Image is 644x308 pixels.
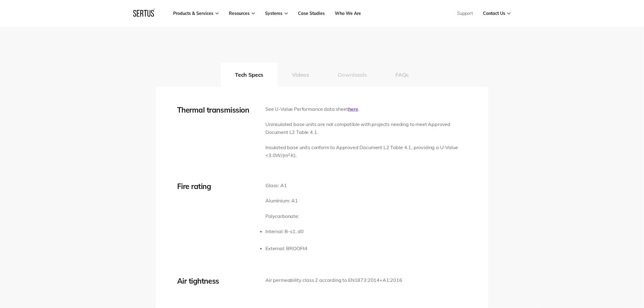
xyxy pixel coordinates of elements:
[177,276,256,285] div: Air tightness
[173,11,219,16] a: Products & Services
[265,182,307,190] p: Glass: A1
[265,11,288,16] a: Systems
[265,245,307,253] li: External: BROOFt4
[229,11,255,16] a: Resources
[335,11,361,16] a: Who We Are
[265,144,467,159] p: Insulated base units conform to Approved Document L2 Table 4.1, providing a U-Value <3.0W/(m²·K).
[298,11,325,16] a: Case Studies
[278,63,324,87] button: Videos
[324,63,381,87] button: Downloads
[457,11,473,16] a: Support
[177,105,256,114] div: Thermal transmission
[535,238,644,308] iframe: Chat Widget
[177,182,256,191] div: Fire rating
[265,228,307,236] li: Internal: B-s1, d0
[265,121,467,136] p: Uninsulated base units are not compatible with projects needing to meet Approved Document L2 Tabl...
[265,197,307,205] p: Aluminium: A1
[265,212,307,220] p: Polycarbonate:
[381,63,423,87] button: FAQs
[348,106,358,112] a: here
[265,105,467,113] p: See U-Value Performance data sheet .
[483,11,511,16] a: Contact Us
[265,276,402,284] p: Air permeability class 2 according to EN1873:2014+A1:2016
